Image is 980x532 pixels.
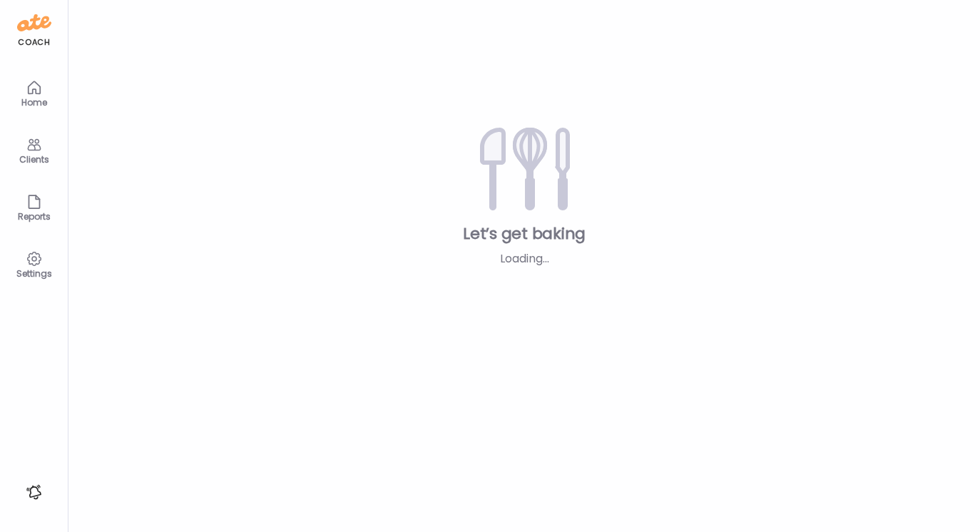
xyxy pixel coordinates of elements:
[91,223,957,245] div: Let’s get baking
[17,11,51,34] img: ate
[9,98,60,107] div: Home
[9,269,60,278] div: Settings
[18,36,50,48] div: coach
[425,250,624,267] div: Loading...
[9,155,60,164] div: Clients
[9,212,60,221] div: Reports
